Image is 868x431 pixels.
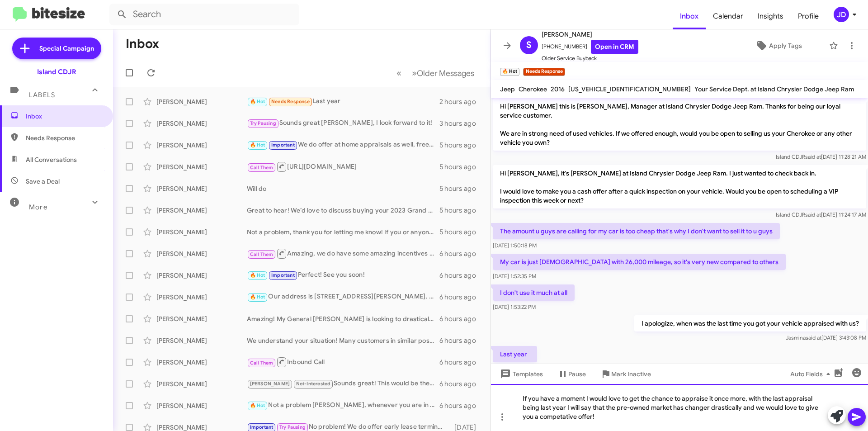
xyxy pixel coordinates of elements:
span: [US_VEHICLE_IDENTIFICATION_NUMBER] [568,85,691,93]
div: We do offer at home appraisals as well, free of charge, if that would be more convenient [247,140,439,150]
div: Inbound Call [247,356,439,368]
input: Search [109,4,299,25]
span: said at [806,334,821,341]
div: 6 hours ago [439,249,483,258]
a: Open in CRM [591,40,638,54]
button: Next [406,64,480,82]
button: Apply Tags [732,38,825,54]
div: [PERSON_NAME] [156,271,247,280]
div: 6 hours ago [439,358,483,367]
button: Mark Inactive [593,366,658,382]
span: 🔥 Hot [250,142,265,148]
span: 🔥 Hot [250,403,265,408]
button: Previous [391,64,407,82]
div: [PERSON_NAME] [156,401,247,410]
div: [PERSON_NAME] [156,249,247,258]
span: Not-Interested [296,381,331,387]
div: [URL][DOMAIN_NAME] [247,161,439,172]
a: Inbox [673,3,706,29]
span: Special Campaign [39,44,94,53]
div: 3 hours ago [439,119,483,128]
button: Auto Fields [783,366,841,382]
a: Calendar [706,3,750,29]
div: Amazing! My General [PERSON_NAME] is looking to drastically expand our pre-owned inventory and I ... [247,314,439,323]
div: [PERSON_NAME] [156,379,247,388]
h1: Inbox [126,37,159,51]
span: Island CDJR [DATE] 11:28:21 AM [776,153,866,160]
span: Needs Response [271,99,310,104]
p: The amount u guys are calling for my car is too cheap that's why I don't want to sell it to u guys [493,223,780,239]
span: said at [805,153,821,160]
span: Needs Response [26,133,103,142]
span: Your Service Dept. at Island Chrysler Dodge Jeep Ram [694,85,854,93]
span: Older Messages [417,68,474,78]
div: Great to hear! We’d love to discuss buying your 2023 Grand Cherokee L. Would you like to schedule... [247,206,439,215]
div: 5 hours ago [439,227,483,237]
div: 5 hours ago [439,184,483,193]
div: [PERSON_NAME] [156,141,247,150]
span: Try Pausing [250,120,276,126]
small: 🔥 Hot [500,68,519,76]
span: [PHONE_NUMBER] [542,40,638,54]
span: « [396,67,401,79]
span: Mark Inactive [611,366,651,382]
span: 🔥 Hot [250,294,265,300]
nav: Page navigation example [392,64,480,82]
div: [PERSON_NAME] [156,314,247,323]
span: Inbox [26,112,103,121]
p: I don't use it much at all [493,284,575,301]
div: Our address is [STREET_ADDRESS][PERSON_NAME], feel free to reach me anytime here with any questio... [247,292,439,302]
p: Last year [493,346,537,362]
div: Amazing, we do have some amazing incentives on our 2025 models to make some room for the 2026! Ho... [247,248,439,259]
div: 6 hours ago [439,379,483,388]
span: More [29,203,47,211]
button: Templates [491,366,550,382]
span: [PERSON_NAME] [250,381,290,387]
button: JD [826,7,858,22]
div: Island CDJR [37,67,76,76]
div: 2 hours ago [439,97,483,106]
span: Island CDJR [DATE] 11:24:17 AM [776,211,866,218]
span: Jeep [500,85,515,93]
span: [DATE] 1:53:22 PM [493,303,536,310]
div: We understand your situation! Many customers in similar positions have found value in selling. Wo... [247,336,439,345]
span: said at [805,211,821,218]
span: Pause [568,366,586,382]
div: Sounds great [PERSON_NAME], I look forward to it! [247,118,439,128]
div: 6 hours ago [439,336,483,345]
p: Hi [PERSON_NAME] this is [PERSON_NAME], Manager at Island Chrysler Dodge Jeep Ram. Thanks for bei... [493,98,866,151]
span: S [526,38,532,52]
button: Pause [550,366,593,382]
div: Sounds great! This would be the perfect time to trade in early! How soon are you available to sto... [247,379,439,389]
div: [PERSON_NAME] [156,184,247,193]
span: 🔥 Hot [250,272,265,278]
p: I apologize, when was the last time you got your vehicle appraised with us? [634,315,866,332]
div: [PERSON_NAME] [156,162,247,171]
a: Special Campaign [12,38,101,59]
span: [DATE] 1:50:18 PM [493,242,537,249]
div: 6 hours ago [439,314,483,323]
p: Hi [PERSON_NAME], it's [PERSON_NAME] at Island Chrysler Dodge Jeep Ram. I just wanted to check ba... [493,165,866,208]
span: All Conversations [26,155,77,164]
div: 5 hours ago [439,141,483,150]
span: Call Them [250,165,274,171]
span: » [412,67,417,79]
div: 6 hours ago [439,401,483,410]
div: [PERSON_NAME] [156,227,247,237]
span: Important [271,142,295,148]
span: Save a Deal [26,177,60,186]
div: 6 hours ago [439,293,483,302]
span: Jasmina [DATE] 3:43:08 PM [786,334,866,341]
a: Insights [750,3,791,29]
div: If you have a moment I would love to get the chance to appraise it once more, with the last appra... [491,384,868,431]
span: [DATE] 1:52:35 PM [493,273,536,279]
small: Needs Response [523,68,565,76]
div: Not a problem, thank you for letting me know! If you or anyone around you has a vehicle they are ... [247,227,439,237]
span: Cherokee [519,85,547,93]
div: [PERSON_NAME] [156,97,247,106]
span: 2016 [551,85,565,93]
div: JD [834,7,849,22]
